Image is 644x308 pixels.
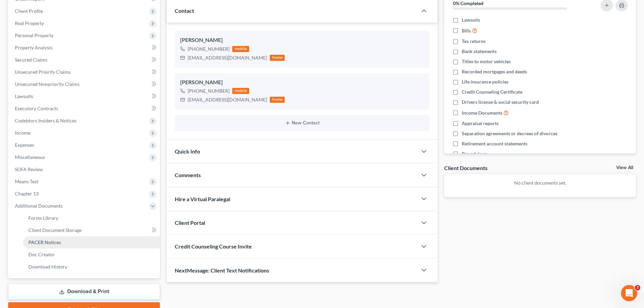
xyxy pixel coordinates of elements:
a: View All [616,165,633,170]
span: Unsecured Nonpriority Claims [15,81,79,87]
span: Retirement account statements [462,140,527,147]
span: Client Portal [175,219,205,226]
span: Income [15,130,30,136]
a: Unsecured Nonpriority Claims [9,78,160,90]
span: Bills [462,27,471,34]
a: Forms Library [23,212,160,224]
span: 3 [635,285,640,290]
a: Download History [23,261,160,273]
span: Comments [175,172,201,178]
p: No client documents yet. [450,180,630,186]
a: Doc Creator [23,248,160,261]
div: [EMAIL_ADDRESS][DOMAIN_NAME] [188,54,267,61]
a: SOFA Review [9,163,160,175]
a: Property Analysis [9,42,160,54]
span: Unsecured Priority Claims [15,69,71,75]
div: [PHONE_NUMBER] [188,46,230,52]
span: Secured Claims [15,57,47,63]
div: [PERSON_NAME] [180,36,424,44]
span: Credit Counseling Certificate [462,89,522,95]
span: Chapter 13 [15,191,39,196]
a: Lawsuits [9,90,160,102]
div: Client Documents [444,164,487,171]
a: PACER Notices [23,236,160,248]
span: Recorded mortgages and deeds [462,68,527,75]
div: mobile [232,88,249,94]
div: home [270,97,285,103]
a: Executory Contracts [9,102,160,115]
span: Property Analysis [15,45,52,50]
strong: 0% Completed [453,0,483,6]
span: Appraisal reports [462,120,499,127]
div: [PHONE_NUMBER] [188,88,230,94]
span: Personal Property [15,32,53,38]
span: Life insurance policies [462,78,508,85]
span: Client Profile [15,8,43,14]
span: Doc Creator [28,252,55,257]
span: Hire a Virtual Paralegal [175,196,230,202]
span: Titles to motor vehicles [462,58,511,65]
span: Codebtors Insiders & Notices [15,118,76,123]
span: Lawsuits [462,17,480,23]
span: Additional Documents [15,203,63,209]
span: Credit Counseling Course Invite [175,243,252,250]
span: Download History [28,264,67,269]
div: [PERSON_NAME] [180,78,424,87]
div: [EMAIL_ADDRESS][DOMAIN_NAME] [188,96,267,103]
span: Lawsuits [15,93,33,99]
div: mobile [232,46,249,52]
a: Client Document Storage [23,224,160,236]
span: Expenses [15,142,34,148]
div: home [270,55,285,61]
span: Means Test [15,179,38,184]
span: Real Property [15,20,44,26]
a: Unsecured Priority Claims [9,66,160,78]
span: Quick Info [175,148,200,155]
button: New Contact [180,120,424,126]
span: Bank statements [462,48,497,55]
span: Drivers license & social security card [462,99,539,105]
span: Pay advices [462,150,486,157]
span: Miscellaneous [15,154,45,160]
a: Download & Print [8,284,160,300]
span: Tax returns [462,38,485,45]
span: Income Documents [462,110,502,116]
span: SOFA Review [15,166,43,172]
iframe: Intercom live chat [621,285,637,301]
span: PACER Notices [28,239,61,245]
span: Separation agreements or decrees of divorces [462,130,557,137]
span: Forms Library [28,215,58,221]
span: Executory Contracts [15,105,58,111]
a: Secured Claims [9,54,160,66]
span: Client Document Storage [28,227,81,233]
span: Contact [175,7,194,14]
span: NextMessage: Client Text Notifications [175,267,269,274]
